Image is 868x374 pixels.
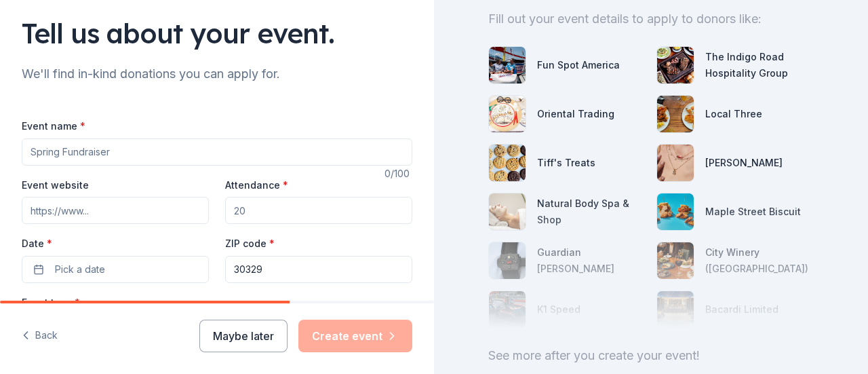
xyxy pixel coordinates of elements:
div: Local Three [705,106,762,122]
img: photo for Local Three [657,96,694,132]
div: Tiff's Treats [537,155,595,171]
div: We'll find in-kind donations you can apply for. [22,63,412,85]
div: Fill out your event details to apply to donors like: [488,8,814,30]
button: Pick a date [22,256,209,283]
div: See more after you create your event! [488,345,814,367]
input: https://www... [22,197,209,224]
input: 12345 (U.S. only) [225,256,412,283]
img: photo for Fun Spot America [489,47,526,83]
label: Event website [22,179,89,192]
input: 20 [225,197,412,224]
div: 0 /100 [384,166,412,182]
img: photo for The Indigo Road Hospitality Group [657,47,694,83]
input: Spring Fundraiser [22,138,412,166]
img: photo for Kendra Scott [657,145,694,181]
div: Oriental Trading [537,106,614,122]
div: [PERSON_NAME] [705,155,783,171]
div: The Indigo Road Hospitality Group [705,49,814,81]
label: Attendance [225,179,288,192]
div: Fun Spot America [537,57,620,73]
img: photo for Oriental Trading [489,96,526,132]
label: Date [22,237,209,250]
label: ZIP code [225,237,275,250]
label: Event name [22,119,85,133]
label: Event type [22,296,80,310]
span: Pick a date [55,261,105,278]
img: photo for Tiff's Treats [489,145,526,181]
button: Back [22,322,58,350]
button: Maybe later [199,320,288,352]
div: Tell us about your event. [22,14,412,52]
